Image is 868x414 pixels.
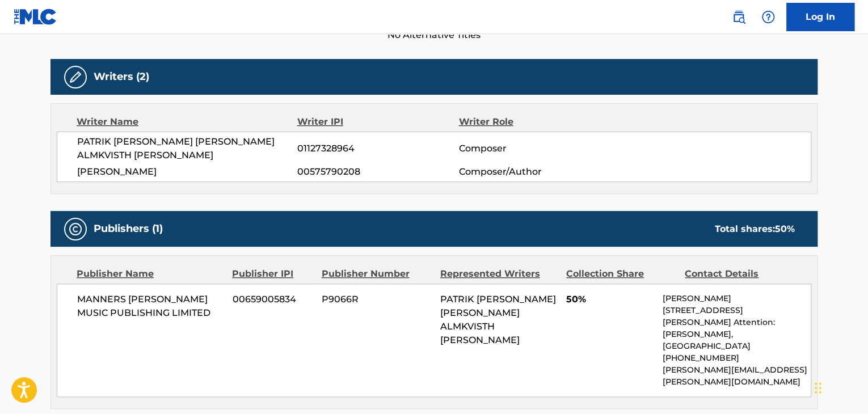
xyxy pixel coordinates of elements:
div: Publisher Name [77,267,224,281]
p: [PHONE_NUMBER] [663,352,811,364]
div: Publisher IPI [232,267,313,281]
img: Publishers [69,222,82,236]
a: Log In [786,3,854,31]
p: [PERSON_NAME][EMAIL_ADDRESS][PERSON_NAME][DOMAIN_NAME] [663,364,811,388]
span: 00659005834 [233,293,313,306]
div: Drag [815,371,821,405]
span: PATRIK [PERSON_NAME] [PERSON_NAME] ALMKVISTH [PERSON_NAME] [440,294,556,345]
span: PATRIK [PERSON_NAME] [PERSON_NAME] ALMKVISTH [PERSON_NAME] [77,135,297,162]
span: 50% [566,293,654,306]
span: 00575790208 [297,165,458,179]
h5: Publishers (1) [94,222,163,235]
div: Publisher Number [321,267,431,281]
div: Writer IPI [297,115,459,129]
img: MLC Logo [14,9,57,25]
span: No Alternative Titles [50,28,818,42]
span: [PERSON_NAME] [77,165,297,179]
div: Writer Role [458,115,605,129]
div: Help [757,6,779,28]
div: Collection Share [566,267,676,281]
div: Total shares: [715,222,795,236]
a: Public Search [727,6,750,28]
span: MANNERS [PERSON_NAME] MUSIC PUBLISHING LIMITED [77,293,224,320]
p: [GEOGRAPHIC_DATA] [663,340,811,352]
img: search [732,10,745,24]
p: [PERSON_NAME] [663,293,811,305]
img: Writers [69,70,82,84]
div: Writer Name [77,115,297,129]
p: [STREET_ADDRESS][PERSON_NAME] Attention: [PERSON_NAME], [663,305,811,340]
div: Represented Writers [440,267,558,281]
img: help [761,10,775,24]
span: 01127328964 [297,142,458,155]
div: Contact Details [685,267,795,281]
span: P9066R [322,293,432,306]
span: Composer/Author [458,165,605,179]
span: 50 % [775,223,795,234]
iframe: Chat Widget [811,360,868,414]
h5: Writers (2) [94,70,149,83]
span: Composer [458,142,605,155]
